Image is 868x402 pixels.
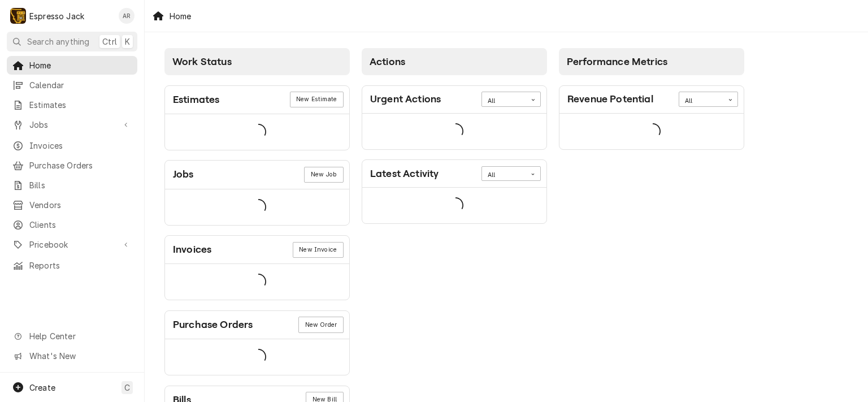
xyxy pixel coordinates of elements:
[124,382,130,394] span: C
[481,92,541,106] div: Card Data Filter Control
[370,166,439,181] div: Card Title
[250,120,266,144] span: Loading...
[7,215,137,234] a: Clients
[7,76,137,94] a: Calendar
[164,48,350,75] div: Card Column Header
[165,161,349,189] div: Card Header
[362,86,546,114] div: Card Header
[10,8,26,24] div: Espresso Jack's Avatar
[448,119,463,143] span: Loading...
[29,119,115,131] span: Jobs
[559,114,744,149] div: Card Data
[7,32,137,51] button: Search anythingCtrlK
[165,264,349,300] div: Card Data
[7,96,137,114] a: Estimates
[293,242,344,258] a: New Invoice
[7,196,137,214] a: Vendors
[7,256,137,275] a: Reports
[290,92,344,107] div: Card Link Button
[164,85,350,150] div: Card: Estimates
[165,339,349,375] div: Card Data
[7,327,137,345] a: Go to Help Center
[370,92,441,107] div: Card Title
[488,97,520,106] div: All
[293,242,344,258] div: Card Link Button
[362,188,546,223] div: Card Data
[370,56,405,67] span: Actions
[165,189,349,225] div: Card Data
[173,92,219,107] div: Card Title
[298,317,343,332] a: New Order
[119,8,134,24] div: Allan Ross's Avatar
[29,59,132,71] span: Home
[7,56,137,75] a: Home
[173,167,194,182] div: Card Title
[173,317,253,332] div: Card Title
[29,10,84,22] div: Espresso Jack
[559,48,744,75] div: Card Column Header
[165,114,349,150] div: Card Data
[173,242,211,257] div: Card Title
[29,239,115,250] span: Pricebook
[7,156,137,175] a: Purchase Orders
[362,159,547,224] div: Card: Latest Activity
[559,86,744,114] div: Card Header
[29,199,132,211] span: Vendors
[250,270,266,294] span: Loading...
[362,75,547,224] div: Card Column Content
[29,179,132,191] span: Bills
[567,92,653,107] div: Card Title
[481,166,541,181] div: Card Data Filter Control
[29,140,132,152] span: Invoices
[304,167,343,183] div: Card Link Button
[362,114,546,149] div: Card Data
[250,345,266,369] span: Loading...
[29,330,131,342] span: Help Center
[165,86,349,114] div: Card Header
[29,383,55,392] span: Create
[165,236,349,264] div: Card Header
[679,92,738,106] div: Card Data Filter Control
[172,56,232,67] span: Work Status
[7,235,137,254] a: Go to Pricebook
[559,85,744,150] div: Card: Revenue Potential
[29,79,132,91] span: Calendar
[645,119,661,143] span: Loading...
[362,85,547,150] div: Card: Urgent Actions
[7,136,137,155] a: Invoices
[29,99,132,111] span: Estimates
[7,176,137,194] a: Bills
[298,317,343,332] div: Card Link Button
[290,92,344,107] a: New Estimate
[29,350,131,362] span: What's New
[164,235,350,300] div: Card: Invoices
[362,160,546,188] div: Card Header
[164,160,350,225] div: Card: Jobs
[125,36,130,47] span: K
[102,36,117,47] span: Ctrl
[27,36,89,47] span: Search anything
[685,97,718,106] div: All
[448,194,463,218] span: Loading...
[7,115,137,134] a: Go to Jobs
[488,171,520,180] div: All
[362,48,547,75] div: Card Column Header
[119,8,134,24] div: AR
[559,75,744,194] div: Card Column Content
[29,260,132,271] span: Reports
[165,311,349,339] div: Card Header
[29,159,132,171] span: Purchase Orders
[10,8,26,24] div: E
[164,310,350,375] div: Card: Purchase Orders
[7,347,137,365] a: Go to What's New
[250,195,266,219] span: Loading...
[304,167,343,183] a: New Job
[567,56,667,67] span: Performance Metrics
[29,219,132,231] span: Clients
